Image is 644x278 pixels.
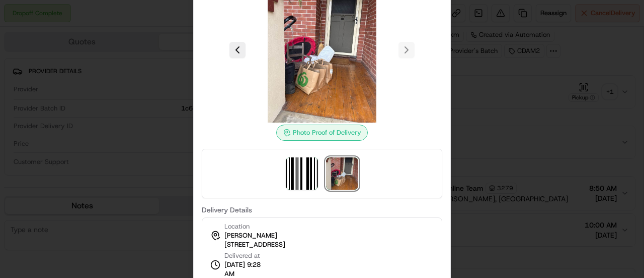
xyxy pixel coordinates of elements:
img: photo_proof_of_delivery image [326,157,358,190]
span: [STREET_ADDRESS] [224,240,285,249]
span: [PERSON_NAME] [224,231,277,240]
label: Delivery Details [202,206,442,213]
div: Photo Proof of Delivery [276,125,368,141]
span: Delivered at [224,251,271,260]
span: Location [224,222,250,231]
img: barcode_scan_on_pickup image [286,157,318,190]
